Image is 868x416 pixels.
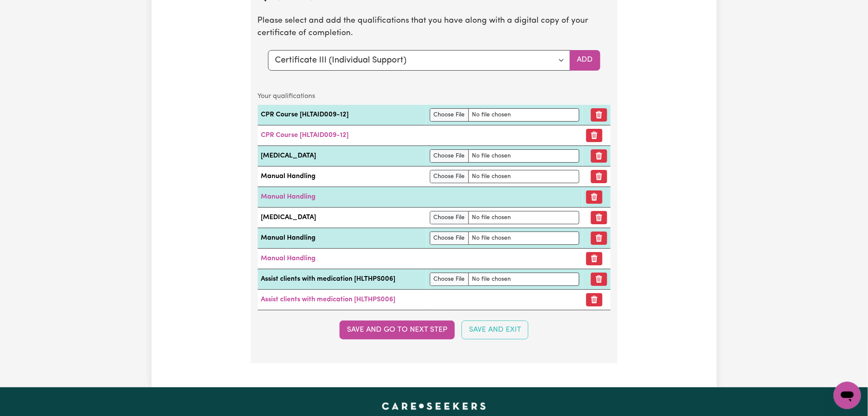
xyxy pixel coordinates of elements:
button: Remove certificate [586,293,603,306]
button: Remove qualification [591,108,607,122]
td: Manual Handling [258,228,427,248]
button: Remove qualification [591,273,607,286]
button: Remove qualification [591,149,607,163]
td: CPR Course [HLTAID009-12] [258,105,427,125]
button: Remove certificate [586,252,603,265]
caption: Your qualifications [258,88,611,105]
td: [MEDICAL_DATA] [258,207,427,228]
td: [MEDICAL_DATA] [258,146,427,166]
td: Manual Handling [258,166,427,187]
button: Remove certificate [586,129,603,142]
iframe: Button to launch messaging window [834,382,861,409]
a: Careseekers home page [382,403,486,410]
a: Manual Handling [261,255,316,262]
button: Remove qualification [591,232,607,245]
button: Remove qualification [591,211,607,224]
a: Manual Handling [261,193,316,200]
td: Assist clients with medication [HLTHPS006] [258,269,427,289]
button: Save and Exit [462,321,528,339]
p: Please select and add the qualifications that you have along with a digital copy of your certific... [258,15,611,40]
button: Add selected qualification [570,50,600,71]
a: CPR Course [HLTAID009-12] [261,132,349,139]
button: Save and go to next step [340,321,455,339]
button: Remove certificate [586,190,603,204]
a: Assist clients with medication [HLTHPS006] [261,296,396,303]
button: Remove qualification [591,170,607,183]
